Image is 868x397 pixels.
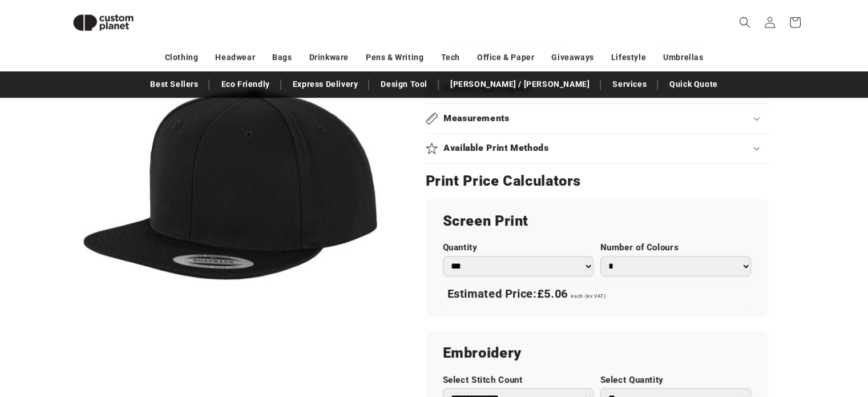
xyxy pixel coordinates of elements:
[144,74,204,94] a: Best Sellers
[477,47,534,67] a: Office & Paper
[441,47,459,67] a: Tech
[443,375,594,386] label: Select Stitch Count
[571,293,605,299] span: each (ex VAT)
[443,113,510,125] h2: Measurements
[443,212,751,230] h2: Screen Print
[165,47,199,67] a: Clothing
[551,47,594,67] a: Giveaways
[600,242,751,253] label: Number of Colours
[309,47,349,67] a: Drinkware
[611,47,646,67] a: Lifestyle
[272,47,292,67] a: Bags
[445,74,595,94] a: [PERSON_NAME] / [PERSON_NAME]
[537,287,568,300] span: £5.06
[443,344,751,362] h2: Embroidery
[366,47,423,67] a: Pens & Writing
[443,142,549,154] h2: Available Print Methods
[426,172,768,190] h2: Print Price Calculators
[443,282,751,306] div: Estimated Price:
[215,47,255,67] a: Headwear
[63,17,397,351] media-gallery: Gallery Viewer
[664,74,724,94] a: Quick Quote
[287,74,364,94] a: Express Delivery
[426,104,768,133] summary: Measurements
[663,47,703,67] a: Umbrellas
[215,74,275,94] a: Eco Friendly
[600,375,751,386] label: Select Quantity
[375,74,433,94] a: Design Tool
[443,242,594,253] label: Quantity
[732,10,757,35] summary: Search
[63,5,143,41] img: Custom Planet
[426,134,768,163] summary: Available Print Methods
[677,274,868,397] iframe: Chat Widget
[607,74,652,94] a: Services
